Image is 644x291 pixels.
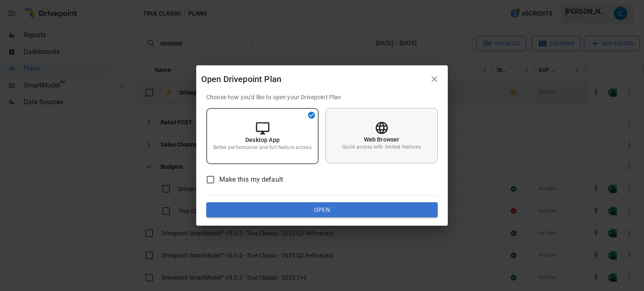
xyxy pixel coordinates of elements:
[201,72,426,86] div: Open Drivepoint Plan
[219,175,283,185] span: Make this my default
[245,136,280,144] p: Desktop App
[342,144,421,151] p: Quick access with limited features
[206,93,438,101] p: Choose how you'd like to open your Drivepoint Plan
[364,135,400,144] p: Web Browser
[213,144,311,151] p: Better performance and full feature access
[206,202,438,217] button: Open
